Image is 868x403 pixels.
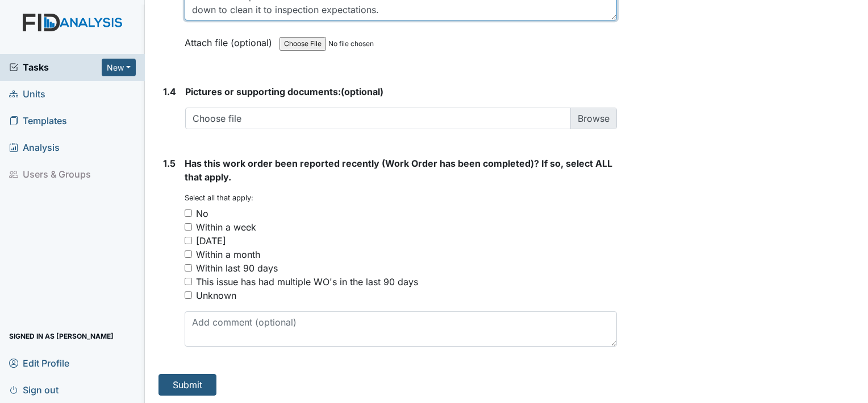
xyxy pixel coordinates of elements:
div: Unknown [196,289,236,302]
button: New [102,59,136,76]
small: Select all that apply: [185,194,253,202]
span: Units [9,85,45,103]
div: Within a week [196,220,256,234]
div: [DATE] [196,234,226,248]
label: Attach file (optional) [185,30,277,50]
label: 1.5 [163,157,176,170]
label: 1.4 [163,85,176,98]
strong: (optional) [185,85,617,98]
a: Tasks [9,60,102,74]
input: [DATE] [185,237,192,244]
input: No [185,209,192,217]
button: Submit [158,374,216,396]
input: Within a week [185,223,192,231]
div: Within last 90 days [196,261,278,275]
span: Sign out [9,381,59,398]
input: Within a month [185,250,192,258]
span: Has this work order been reported recently (Work Order has been completed)? If so, select ALL tha... [185,158,612,183]
div: No [196,207,208,220]
span: Templates [9,112,67,130]
input: Unknown [185,291,192,299]
div: Within a month [196,248,260,261]
span: Analysis [9,139,60,157]
span: Pictures or supporting documents: [185,86,341,97]
div: This issue has had multiple WO's in the last 90 days [196,275,418,289]
span: Edit Profile [9,354,69,372]
span: Signed in as [PERSON_NAME] [9,327,114,345]
input: Within last 90 days [185,264,192,272]
input: This issue has had multiple WO's in the last 90 days [185,278,192,285]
